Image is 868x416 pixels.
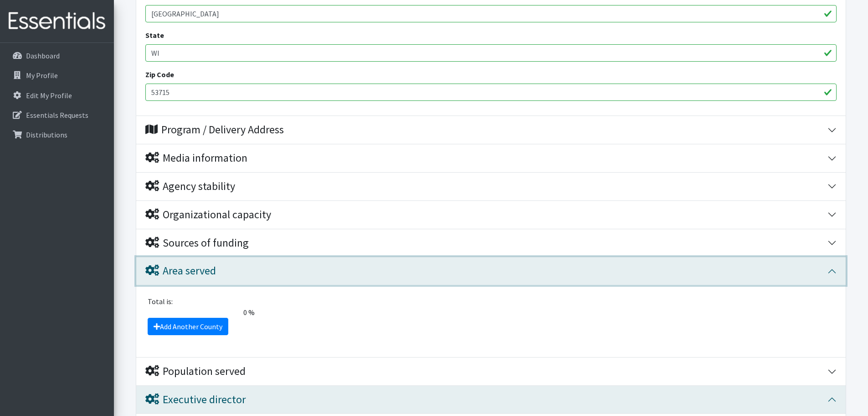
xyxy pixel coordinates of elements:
a: My Profile [4,66,110,84]
a: Essentials Requests [4,106,110,124]
div: Organizational capacity [145,208,271,221]
p: Distributions [26,130,67,139]
div: Total is: [142,296,840,307]
a: Dashboard [4,47,110,65]
div: Executive director [145,393,246,406]
p: Edit My Profile [26,91,72,100]
label: State [145,30,164,41]
button: Sources of funding [136,229,846,257]
div: Sources of funding [145,237,249,250]
p: Dashboard [26,51,60,60]
button: Executive director [136,386,846,414]
div: Program / Delivery Address [145,123,284,137]
label: Zip Code [145,69,174,80]
button: Area served [136,257,846,285]
button: Agency stability [136,173,846,200]
a: Add Another County [148,318,228,335]
a: Edit My Profile [4,86,110,105]
a: Distributions [4,126,110,144]
p: My Profile [26,71,58,80]
span: 0 % [142,307,258,318]
button: Program / Delivery Address [136,116,846,144]
div: Media information [145,152,247,165]
div: Population served [145,365,246,378]
div: Area served [145,264,216,278]
p: Essentials Requests [26,111,88,120]
button: Population served [136,358,846,385]
button: Organizational capacity [136,201,846,229]
div: Agency stability [145,180,235,193]
button: Media information [136,144,846,172]
img: HumanEssentials [4,6,110,37]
